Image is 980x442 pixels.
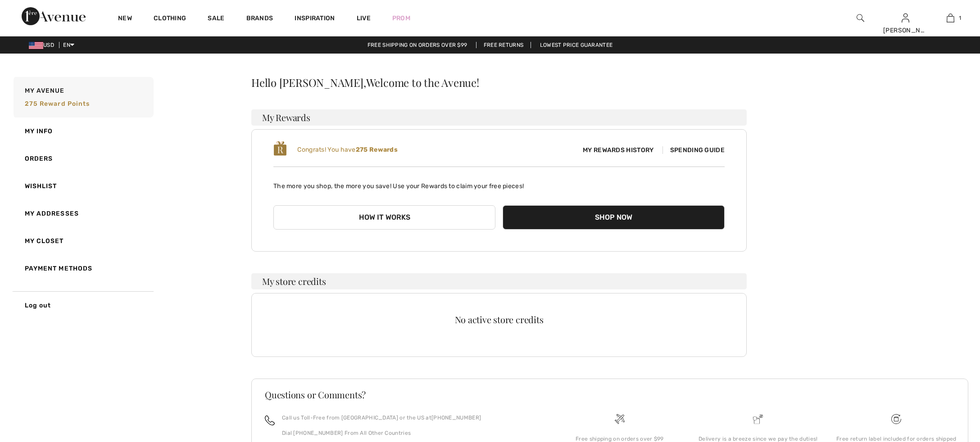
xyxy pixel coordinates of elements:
img: call [265,415,275,425]
button: Shop Now [503,205,725,230]
a: Free shipping on orders over $99 [360,42,475,48]
a: My Addresses [12,200,154,227]
a: Sale [208,14,224,24]
a: [PHONE_NUMBER] [431,415,481,421]
span: 275 Reward points [25,100,90,108]
a: Clothing [154,14,186,24]
a: Free Returns [476,42,531,48]
a: Sign In [902,14,909,22]
img: Free shipping on orders over $99 [615,414,625,424]
img: Delivery is a breeze since we pay the duties! [753,414,763,424]
span: My Rewards History [576,145,661,155]
h3: Questions or Comments? [265,390,955,399]
img: search the website [857,13,864,23]
span: Spending Guide [662,146,725,154]
div: No active store credits [273,315,725,324]
p: The more you shop, the more you save! Use your Rewards to claim your free pieces! [273,174,725,191]
a: Orders [12,145,154,172]
a: Wishlist [12,172,154,200]
span: EN [63,42,74,48]
img: 1ère Avenue [22,7,86,25]
a: Lowest Price Guarantee [533,42,620,48]
span: USD [29,42,58,48]
h3: My Rewards [251,109,747,126]
a: Brands [246,14,273,24]
span: Welcome to the Avenue! [366,77,479,88]
div: Hello [PERSON_NAME], [251,77,747,88]
a: Log out [12,291,154,319]
b: 275 Rewards [356,146,398,153]
img: My Info [902,13,909,23]
a: Live [357,14,371,23]
span: My Avenue [25,86,65,95]
a: New [118,14,132,24]
span: Inspiration [295,14,335,24]
h3: My store credits [251,273,747,289]
div: [PERSON_NAME] [883,26,927,35]
a: My Info [12,117,154,145]
a: My Closet [12,227,154,255]
p: Dial [PHONE_NUMBER] From All Other Countries [282,429,481,437]
img: US Dollar [29,42,43,49]
img: loyalty_logo_r.svg [273,140,287,157]
button: How it works [273,205,495,230]
img: Free shipping on orders over $99 [891,414,901,424]
span: Congrats! You have [297,146,398,153]
span: 1 [959,14,961,22]
a: Payment Methods [12,255,154,282]
a: Prom [392,14,410,23]
a: 1 [928,13,972,23]
p: Call us Toll-Free from [GEOGRAPHIC_DATA] or the US at [282,414,481,422]
img: My Bag [947,13,954,23]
